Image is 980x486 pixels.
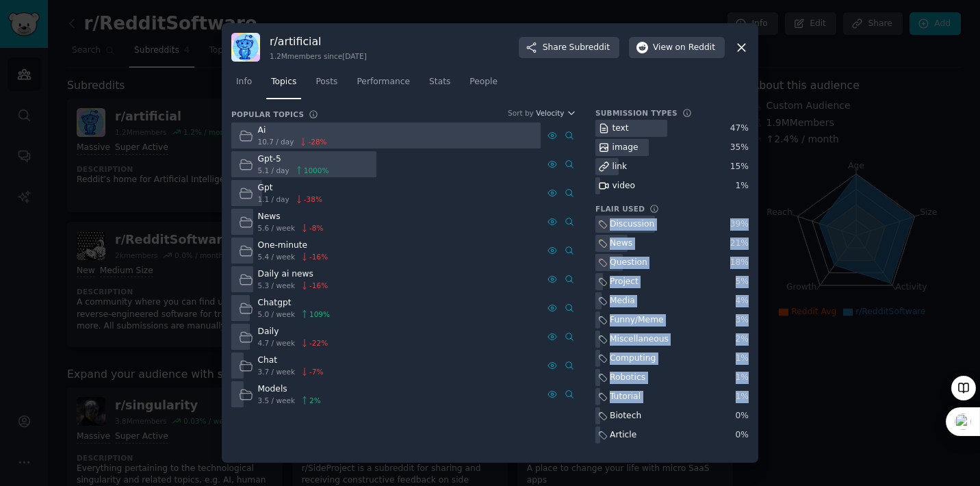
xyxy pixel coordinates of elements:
span: -16 % [309,252,328,261]
span: -38 % [304,194,322,204]
span: View [653,42,715,54]
div: Robotics [610,372,645,384]
h3: Submission Types [595,108,678,118]
div: Daily ai news [258,268,328,281]
span: 109 % [309,309,330,319]
span: Velocity [536,108,564,118]
a: Topics [266,71,301,99]
div: video [612,180,635,192]
div: 1 % [736,391,749,403]
div: 1.2M members since [DATE] [270,51,367,61]
div: Daily [258,326,328,338]
a: Stats [424,71,455,99]
div: News [610,238,632,250]
div: 47 % [730,123,749,135]
span: 3.5 / week [258,396,296,405]
div: Media [610,295,635,307]
a: Posts [311,71,342,99]
div: 2 % [736,333,749,346]
div: image [612,142,639,154]
div: Chat [258,355,324,367]
div: 5 % [736,276,749,288]
span: Share [543,42,610,54]
span: 2 % [309,396,321,405]
span: on Reddit [675,42,715,54]
div: Models [258,383,321,396]
div: 3 % [736,314,749,327]
div: Computing [610,353,656,365]
div: 18 % [730,257,749,269]
div: Discussion [610,218,654,231]
div: 1 % [736,372,749,384]
div: 0 % [736,410,749,422]
div: 4 % [736,295,749,307]
span: Subreddit [569,42,610,54]
div: 21 % [730,238,749,250]
span: 4.7 / week [258,338,296,348]
div: text [612,123,629,135]
div: Article [610,429,636,442]
span: -28 % [308,137,326,146]
div: Miscellaneous [610,333,669,346]
img: artificial [231,33,260,62]
div: 39 % [730,218,749,231]
span: 5.4 / week [258,252,296,261]
span: 5.3 / week [258,281,296,290]
button: Viewon Reddit [629,37,725,59]
span: Info [236,76,252,88]
span: Performance [357,76,410,88]
span: 1000 % [304,166,329,175]
span: 1.1 / day [258,194,289,204]
span: 5.6 / week [258,223,296,233]
h3: Flair Used [595,204,645,214]
div: 1 % [736,353,749,365]
a: People [465,71,502,99]
div: Question [610,257,647,269]
span: -22 % [309,338,328,348]
span: People [469,76,498,88]
span: -7 % [309,367,323,376]
div: Tutorial [610,391,641,403]
div: 35 % [730,142,749,154]
span: 5.0 / week [258,309,296,319]
span: Stats [429,76,450,88]
div: Sort by [508,108,534,118]
span: 5.1 / day [258,166,289,175]
a: Performance [352,71,415,99]
div: News [258,211,324,223]
span: Posts [315,76,337,88]
div: Project [610,276,639,288]
div: Biotech [610,410,641,422]
h3: Popular Topics [231,110,304,119]
span: -8 % [309,223,323,233]
a: Info [231,71,257,99]
button: Velocity [536,108,576,118]
div: 1 % [736,180,749,192]
span: 10.7 / day [258,137,294,146]
div: link [612,161,628,173]
div: Ai [258,125,327,137]
div: Gpt [258,182,322,194]
span: Topics [271,76,296,88]
div: Funny/Meme [610,314,664,327]
div: Gpt-5 [258,153,329,166]
div: 0 % [736,429,749,442]
span: 3.7 / week [258,367,296,376]
h3: r/ artificial [270,34,367,49]
div: 15 % [730,161,749,173]
div: Chatgpt [258,297,331,309]
button: ShareSubreddit [519,37,619,59]
div: One-minute [258,240,328,252]
span: -16 % [309,281,328,290]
